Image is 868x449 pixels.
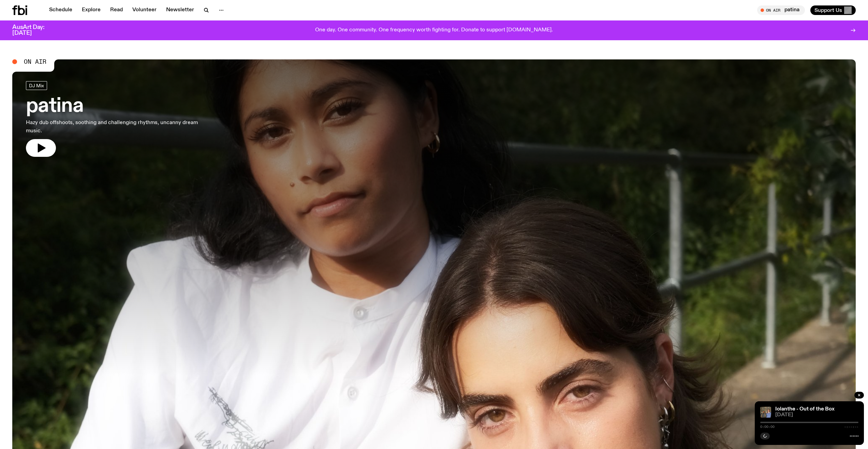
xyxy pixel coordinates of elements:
[315,27,553,33] p: One day. One community. One frequency worth fighting for. Donate to support [DOMAIN_NAME].
[26,81,47,90] a: DJ Mix
[162,5,198,15] a: Newsletter
[106,5,127,15] a: Read
[12,25,56,36] h3: AusArt Day: [DATE]
[760,425,775,429] span: 0:00:00
[775,406,835,412] a: Iolanthe - Out of the Box
[810,5,856,15] button: Support Us
[844,425,858,429] span: -:--:--
[760,407,771,418] img: Kate and Iolanthe pose together in the music library.
[29,83,44,88] span: DJ Mix
[24,59,46,65] span: On Air
[26,81,201,157] a: patinaHazy dub offshoots, soothing and challenging rhythms, uncanny dream music.
[26,97,201,116] h3: patina
[775,413,858,418] span: [DATE]
[814,7,842,13] span: Support Us
[128,5,161,15] a: Volunteer
[26,119,201,135] p: Hazy dub offshoots, soothing and challenging rhythms, uncanny dream music.
[78,5,105,15] a: Explore
[45,5,76,15] a: Schedule
[757,5,805,15] button: On Airpatina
